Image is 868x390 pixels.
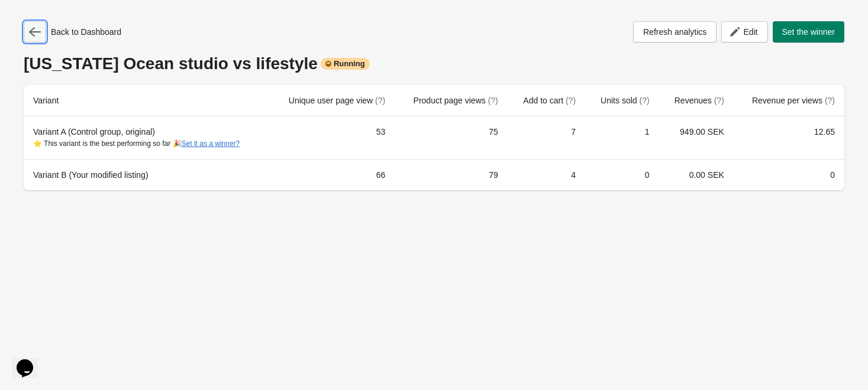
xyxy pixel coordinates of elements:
td: 7 [508,116,585,159]
button: Set it as a winner? [182,139,240,148]
td: 0 [585,159,659,190]
span: Product page views [414,96,498,105]
span: (?) [714,96,724,105]
div: Running [321,58,370,70]
span: Add to cart [523,96,576,105]
span: Edit [743,27,757,37]
td: 79 [395,159,508,190]
td: 12.65 [734,116,844,159]
span: Units sold [601,96,649,105]
td: 949.00 SEK [659,116,734,159]
button: Set the winner [773,21,845,43]
span: (?) [566,96,576,105]
div: [US_STATE] Ocean studio vs lifestyle [24,54,844,73]
td: 66 [269,159,395,190]
span: (?) [825,96,835,105]
div: Variant B (Your modified listing) [33,169,260,181]
button: Refresh analytics [633,21,717,43]
td: 4 [508,159,585,190]
span: (?) [488,96,498,105]
td: 75 [395,116,508,159]
div: Variant A (Control group, original) [33,126,260,149]
td: 53 [269,116,395,159]
span: Revenue per views [752,96,835,105]
span: Set the winner [782,27,835,37]
span: (?) [639,96,649,105]
button: Edit [721,21,767,43]
span: Revenues [675,96,724,105]
td: 0.00 SEK [659,159,734,190]
div: ⭐ This variant is the best performing so far 🎉 [33,138,260,149]
td: 1 [585,116,659,159]
span: (?) [375,96,385,105]
span: Unique user page view [289,96,385,105]
th: Variant [24,85,269,116]
td: 0 [734,159,844,190]
div: Back to Dashboard [24,21,121,43]
span: Refresh analytics [643,27,706,37]
iframe: chat widget [12,343,50,378]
